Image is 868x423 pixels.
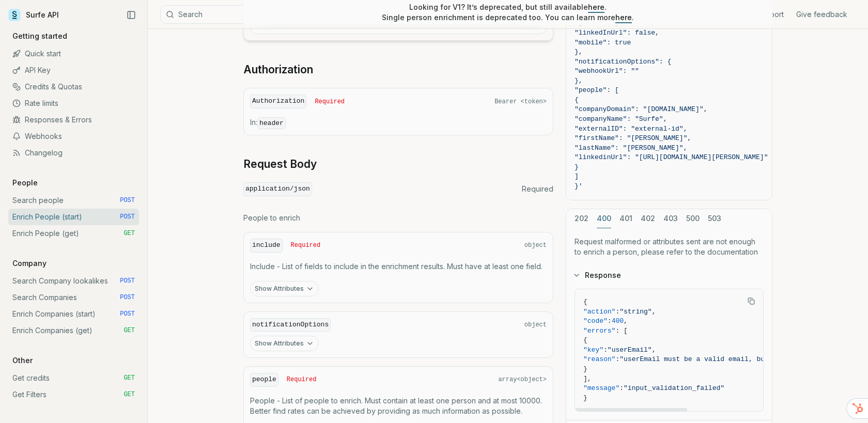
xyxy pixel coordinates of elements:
span: } [575,163,579,170]
span: Required [291,241,321,249]
span: : [ [615,326,627,334]
a: Give feedback [796,9,847,20]
span: } [583,394,587,401]
span: "notificationOptions": { [575,57,671,65]
code: application/json [243,182,312,196]
span: "webhookUrl": "" [575,67,639,75]
button: 400 [597,209,611,228]
a: Webhooks [8,128,139,145]
a: Get Filters GET [8,386,139,403]
span: : [603,346,608,353]
span: }' [575,182,583,190]
a: Get credits GET [8,370,139,386]
a: Authorization [243,62,313,77]
span: GET [123,326,135,335]
span: "string" [619,307,652,315]
span: ], [583,374,592,382]
p: Include - List of fields to include in the enrichment results. Must have at least one field. [250,261,547,272]
button: Collapse Sidebar [123,7,139,23]
a: Credits & Quotas [8,79,139,95]
span: } [583,365,587,372]
a: Enrich People (start) POST [8,209,139,225]
code: Authorization [250,95,306,108]
span: "mobile": true [575,38,631,46]
a: Search Companies POST [8,289,139,306]
span: }, [575,76,583,84]
p: People to enrich [243,213,553,223]
span: : [608,317,612,325]
button: Show Attributes [250,281,319,296]
code: header [257,117,286,129]
span: { [575,96,579,103]
p: Looking for V1? It’s deprecated, but still available . Single person enrichment is deprecated too... [382,2,634,23]
span: "action" [583,307,615,315]
p: Company [8,258,51,269]
button: 402 [641,209,655,228]
span: : [615,307,619,315]
span: Bearer <token> [494,98,547,106]
span: { [583,336,587,344]
a: Search Company lookalikes POST [8,273,139,289]
span: POST [120,213,135,221]
span: POST [120,277,135,285]
span: array<object> [498,375,547,384]
span: Required [315,98,345,106]
code: notificationOptions [250,318,331,332]
span: "code" [583,317,608,325]
span: : [619,384,624,392]
span: "message" [583,384,619,392]
span: object [524,241,547,249]
span: "companyDomain": "[DOMAIN_NAME]", [575,105,707,113]
span: "userEmail" [608,346,652,353]
button: 503 [708,209,721,228]
span: Required [287,375,317,384]
button: 401 [619,209,632,228]
span: "lastName": "[PERSON_NAME]", [575,144,687,151]
span: GET [123,229,135,238]
button: Copy Text [743,293,759,309]
a: here [615,13,632,22]
a: Rate limits [8,95,139,112]
code: people [250,373,278,387]
span: }, [575,48,583,56]
span: "firstName": "[PERSON_NAME]", [575,134,691,142]
button: 403 [663,209,678,228]
span: "people": [ [575,86,619,94]
a: Enrich People (get) GET [8,225,139,242]
button: 202 [575,209,588,228]
a: Enrich Companies (start) POST [8,306,139,322]
a: Responses & Errors [8,112,139,128]
p: People - List of people to enrich. Must contain at least one person and at most 10000. Better fin... [250,396,547,416]
span: ] [575,173,579,180]
button: Response [566,262,772,289]
span: "input_validation_failed" [624,384,724,392]
a: here [588,3,605,11]
span: POST [120,196,135,205]
span: , [652,346,656,353]
span: Required [522,184,553,194]
a: Surfe API [8,7,59,23]
span: 400 [612,317,624,325]
span: object [524,321,547,329]
span: GET [123,374,135,382]
span: "linkedInUrl": false, [575,28,659,36]
p: Getting started [8,31,71,41]
span: , [624,317,628,325]
button: Search⌘K [160,5,419,24]
code: include [250,239,283,253]
span: "linkedinUrl": "[URL][DOMAIN_NAME][PERSON_NAME]" [575,153,768,161]
span: "errors" [583,326,615,334]
span: "reason" [583,355,615,363]
span: POST [120,293,135,302]
span: "companyName": "Surfe", [575,115,667,123]
p: Other [8,355,37,366]
button: 500 [686,209,700,228]
span: "key" [583,346,603,353]
a: Enrich Companies (get) GET [8,322,139,339]
span: : [615,355,619,363]
span: { [583,298,587,306]
span: POST [120,310,135,318]
a: Request Body [243,157,317,171]
span: GET [123,390,135,399]
span: "userEmail must be a valid email, but got 'invalid-email'" [619,355,853,363]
